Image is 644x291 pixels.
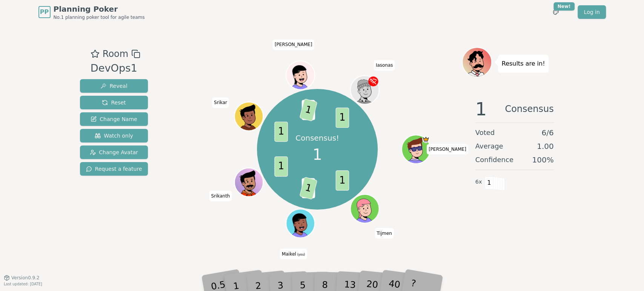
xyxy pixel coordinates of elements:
span: 1 [485,176,493,189]
button: Add as favourite [91,47,100,61]
span: Click to change your name [212,97,229,108]
span: Reveal [100,82,127,90]
span: Confidence [475,155,513,165]
span: 100 % [532,155,553,165]
span: Reset [102,99,126,106]
span: 1 [312,143,322,166]
span: (you) [296,253,305,256]
p: Consensus! [295,132,340,143]
span: 1 [299,177,317,200]
span: No.1 planning poker tool for agile teams [54,14,145,20]
span: 1 [336,170,349,191]
span: Voted [475,127,495,138]
span: Version 0.9.2 [11,275,40,281]
span: Click to change your name [427,144,468,155]
span: Room [103,47,128,61]
span: 1 [274,122,288,142]
span: Click to change your name [374,60,395,70]
span: Planning Poker [54,4,145,14]
a: PPPlanning PokerNo.1 planning poker tool for agile teams [38,4,145,20]
button: Watch only [80,129,148,142]
span: Change Avatar [90,149,138,156]
span: Last updated: [DATE] [4,282,42,286]
button: Version0.9.2 [4,275,40,281]
span: Click to change your name [375,228,393,239]
span: 1 [475,100,487,118]
span: Click to change your name [273,39,314,50]
div: DevOps1 [91,61,140,76]
span: 1 [274,156,288,177]
span: 1.00 [537,141,554,152]
button: Change Name [80,112,148,126]
button: Reset [80,96,148,109]
span: PP [40,8,49,17]
span: Watch only [95,132,133,139]
span: 6 x [475,178,482,186]
span: Change Name [91,115,137,123]
span: Average [475,141,503,152]
button: New! [549,5,563,19]
p: Results are in! [502,58,545,69]
span: Click to change your name [280,249,307,259]
button: Click to change your avatar [287,210,314,237]
span: 1 [299,99,317,122]
span: Martin is the host [422,136,429,143]
span: Click to change your name [209,190,232,201]
button: Request a feature [80,162,148,176]
a: Log in [578,5,606,19]
span: 1 [336,108,349,128]
div: New! [553,2,575,11]
span: Consensus [505,100,553,118]
button: Reveal [80,79,148,93]
span: Request a feature [86,165,142,173]
button: Change Avatar [80,145,148,159]
span: 6 / 6 [541,127,553,138]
